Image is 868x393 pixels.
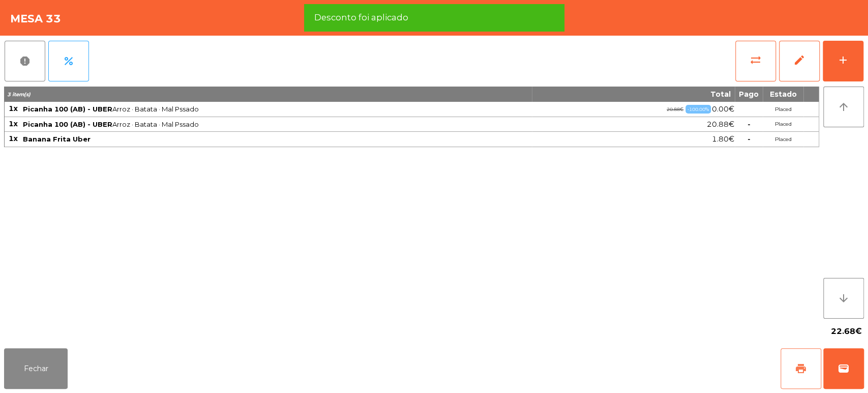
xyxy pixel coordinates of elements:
span: 20.88€ [707,118,734,131]
div: 20.88€ [665,105,685,114]
span: Banana Frita Uber [23,135,91,143]
span: 1x [9,134,18,143]
span: print [795,362,807,375]
button: percent [48,41,89,81]
h4: Mesa 33 [10,11,61,26]
td: Placed [763,102,803,117]
span: sync_alt [750,54,762,66]
th: Estado [763,87,803,102]
button: Fechar [4,348,68,389]
i: arrow_downward [837,292,850,304]
button: report [5,41,45,81]
span: 1x [9,104,18,113]
th: Pago [735,87,763,102]
span: - [747,134,751,144]
button: arrow_upward [823,87,864,127]
span: report [19,55,31,67]
span: 1.80€ [712,132,734,146]
span: wallet [837,362,850,375]
td: Placed [763,117,803,132]
span: 22.68€ [831,324,862,339]
i: arrow_upward [837,101,850,113]
span: Arroz · Batata · Mal Pssado [23,105,531,113]
div: add [837,54,849,66]
button: add [823,41,863,81]
button: wallet [823,348,864,389]
button: edit [779,41,820,81]
span: Picanha 100 (AB) - UBER [23,105,112,113]
button: arrow_downward [823,278,864,319]
span: percent [63,55,75,67]
th: Total [532,87,735,102]
span: - [747,120,751,129]
td: Placed [763,132,803,147]
span: 3 item(s) [7,91,31,98]
button: sync_alt [735,41,776,81]
span: 1x [9,119,18,128]
button: print [781,348,821,389]
span: Arroz · Batata · Mal Pssado [23,120,531,128]
div: -100.00% [685,105,711,114]
span: Picanha 100 (AB) - UBER [23,120,112,128]
span: edit [793,54,805,66]
span: 0.00€ [712,102,734,116]
span: Desconto foi aplicado [314,11,408,24]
